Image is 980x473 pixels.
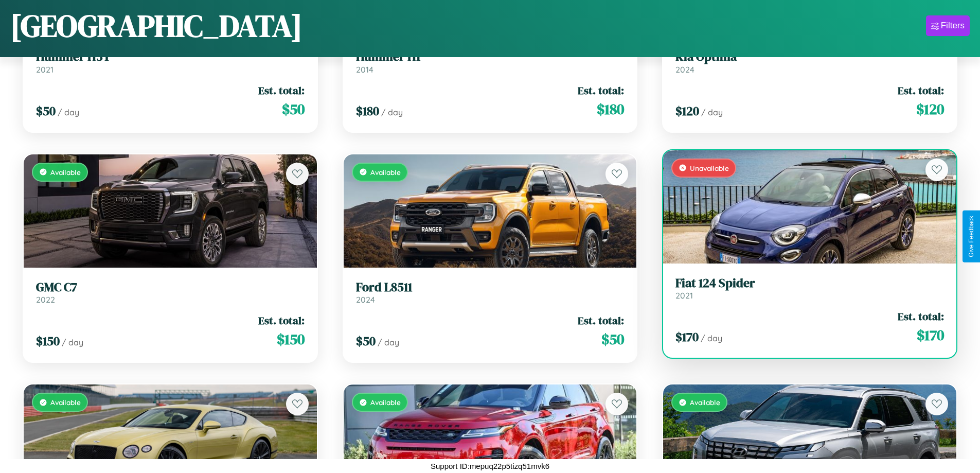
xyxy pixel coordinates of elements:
[356,280,625,295] h3: Ford L8511
[50,398,81,407] span: Available
[36,294,55,305] span: 2022
[36,280,305,295] h3: GMC C7
[58,107,79,117] span: / day
[941,21,965,31] div: Filters
[597,99,624,119] span: $ 180
[675,64,694,75] span: 2024
[36,280,305,305] a: GMC C72022
[36,49,305,75] a: Hummer H3T2021
[898,83,944,98] span: Est. total:
[675,49,944,64] h3: Kia Optima
[378,337,399,347] span: / day
[675,276,944,301] a: Fiat 124 Spider2021
[62,337,83,347] span: / day
[917,325,944,345] span: $ 170
[675,102,699,119] span: $ 120
[381,107,403,117] span: / day
[675,276,944,291] h3: Fiat 124 Spider
[356,294,375,305] span: 2024
[916,99,944,119] span: $ 120
[601,329,624,349] span: $ 50
[690,398,720,407] span: Available
[370,398,401,407] span: Available
[36,49,305,64] h3: Hummer H3T
[690,164,729,172] span: Unavailable
[282,99,305,119] span: $ 50
[36,102,56,119] span: $ 50
[258,83,305,98] span: Est. total:
[370,168,401,177] span: Available
[356,49,625,64] h3: Hummer H1
[356,64,373,75] span: 2014
[36,64,54,75] span: 2021
[675,328,699,345] span: $ 170
[675,290,693,301] span: 2021
[701,333,722,343] span: / day
[36,332,60,349] span: $ 150
[10,5,302,47] h1: [GEOGRAPHIC_DATA]
[258,313,305,328] span: Est. total:
[701,107,723,117] span: / day
[50,168,81,177] span: Available
[968,216,975,257] div: Give Feedback
[926,15,970,36] button: Filters
[898,309,944,324] span: Est. total:
[431,459,549,473] p: Support ID: mepuq22p5tizq51mvk6
[356,49,625,75] a: Hummer H12014
[356,280,625,305] a: Ford L85112024
[356,332,376,349] span: $ 50
[356,102,379,119] span: $ 180
[277,329,305,349] span: $ 150
[578,83,624,98] span: Est. total:
[675,49,944,75] a: Kia Optima2024
[578,313,624,328] span: Est. total:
